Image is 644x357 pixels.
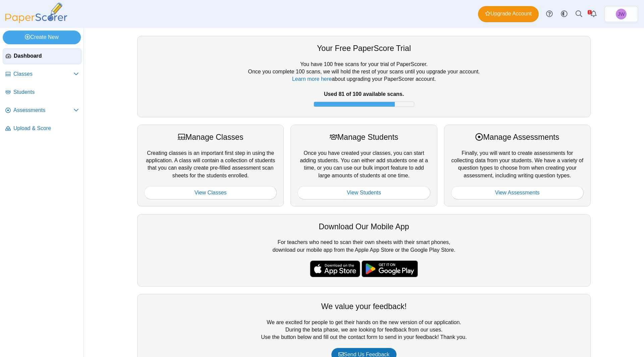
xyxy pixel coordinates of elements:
a: PaperScorer [3,18,70,24]
span: Upgrade Account [485,10,532,17]
div: Your Free PaperScore Trial [144,43,584,54]
span: Joshua Williams [618,12,625,16]
span: Upload & Score [13,125,79,132]
a: Upload & Score [3,121,82,137]
div: Finally, you will want to create assessments for collecting data from your students. We have a va... [444,125,591,206]
span: Assessments [13,107,73,114]
a: Classes [3,66,82,82]
a: Learn more here [292,76,332,82]
img: PaperScorer [3,3,70,23]
div: Download Our Mobile App [144,221,584,232]
a: View Assessments [451,186,584,199]
div: Manage Classes [144,132,277,142]
div: You have 100 free scans for your trial of PaperScorer. Once you complete 100 scans, we will hold ... [144,61,584,110]
div: For teachers who need to scan their own sheets with their smart phones, download our mobile app f... [137,214,591,287]
a: View Students [298,186,430,199]
div: Manage Assessments [451,132,584,142]
img: apple-store-badge.svg [310,260,360,277]
a: Dashboard [3,48,82,64]
a: View Classes [144,186,277,199]
a: Upgrade Account [478,6,539,22]
span: Joshua Williams [616,9,627,19]
span: Classes [13,70,73,78]
span: Students [13,88,79,96]
span: Dashboard [14,52,78,60]
img: google-play-badge.png [362,260,418,277]
div: We value your feedback! [144,301,584,312]
div: Creating classes is an important first step in using the application. A class will contain a coll... [137,125,284,206]
a: Joshua Williams [604,6,638,22]
a: Create New [3,31,81,44]
a: Alerts [586,7,601,21]
a: Assessments [3,103,82,119]
b: Used 81 of 100 available scans. [324,91,404,97]
div: Manage Students [298,132,430,142]
div: Once you have created your classes, you can start adding students. You can either add students on... [290,125,437,206]
a: Students [3,84,82,101]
